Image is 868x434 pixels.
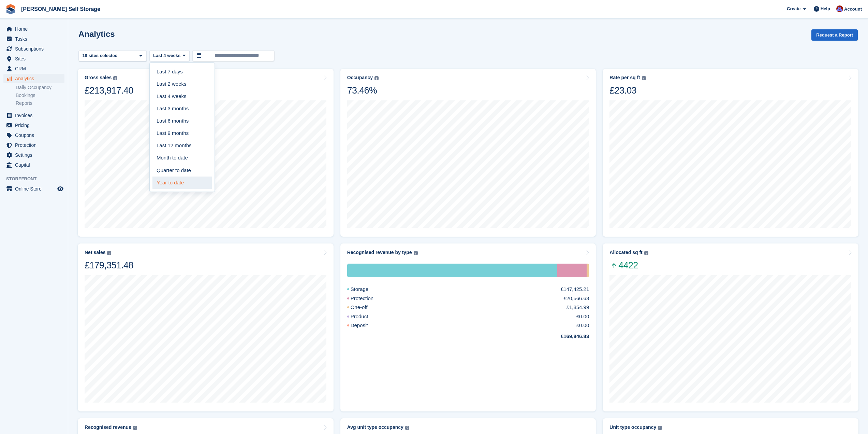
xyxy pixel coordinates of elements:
[544,333,589,340] div: £169,846.83
[6,176,68,182] span: Storefront
[405,426,409,430] img: icon-info-grey-7440780725fd019a000dd9b08b2336e03edf1995a4989e88bcd33f0948082b44.svg
[347,322,384,330] div: Deposit
[15,150,56,160] span: Settings
[347,295,390,303] div: Protection
[3,24,64,34] a: menu
[133,426,137,430] img: icon-info-grey-7440780725fd019a000dd9b08b2336e03edf1995a4989e88bcd33f0948082b44.svg
[347,85,379,96] div: 73.46%
[152,177,212,189] a: Year to date
[16,92,64,99] a: Bookings
[644,251,648,255] img: icon-info-grey-7440780725fd019a000dd9b08b2336e03edf1995a4989e88bcd33f0948082b44.svg
[347,424,403,430] div: Avg unit type occupancy
[567,304,589,311] div: £1,854.99
[347,285,385,293] div: Storage
[18,3,103,15] a: [PERSON_NAME] Self Storage
[152,115,212,127] a: Last 6 months
[414,251,418,255] img: icon-info-grey-7440780725fd019a000dd9b08b2336e03edf1995a4989e88bcd33f0948082b44.svg
[15,74,56,83] span: Analytics
[3,130,64,140] a: menu
[85,75,112,81] div: Gross sales
[3,184,64,194] a: menu
[347,304,384,311] div: One-off
[609,250,642,255] div: Allocated sq ft
[15,121,56,130] span: Pricing
[3,150,64,160] a: menu
[107,251,111,255] img: icon-info-grey-7440780725fd019a000dd9b08b2336e03edf1995a4989e88bcd33f0948082b44.svg
[844,6,862,13] span: Account
[3,121,64,130] a: menu
[16,84,64,91] a: Daily Occupancy
[576,313,589,321] div: £0.00
[3,74,64,83] a: menu
[85,85,133,96] div: £213,917.40
[374,76,379,80] img: icon-info-grey-7440780725fd019a000dd9b08b2336e03edf1995a4989e88bcd33f0948082b44.svg
[787,5,800,12] span: Create
[15,44,56,54] span: Subscriptions
[576,322,589,330] div: £0.00
[85,250,105,255] div: Net sales
[85,424,131,430] div: Recognised revenue
[16,100,64,107] a: Reports
[347,250,412,255] div: Recognised revenue by type
[836,5,843,12] img: Tim Brant-Coles
[3,34,64,44] a: menu
[15,111,56,120] span: Invoices
[15,184,56,194] span: Online Store
[609,75,640,81] div: Rate per sq ft
[15,140,56,150] span: Protection
[15,130,56,140] span: Coupons
[642,76,646,80] img: icon-info-grey-7440780725fd019a000dd9b08b2336e03edf1995a4989e88bcd33f0948082b44.svg
[609,424,656,430] div: Unit type occupancy
[152,78,212,90] a: Last 2 weeks
[3,54,64,64] a: menu
[587,264,589,277] div: One-off
[3,140,64,150] a: menu
[5,4,16,14] img: stora-icon-8386f47178a22dfd0bd8f6a31ec36ba5ce8667c1dd55bd0f319d3a0aa187defe.svg
[56,185,64,193] a: Preview store
[811,29,858,41] button: Request a Report
[561,285,589,293] div: £147,425.21
[3,44,64,54] a: menu
[347,313,385,321] div: Product
[81,52,120,59] div: 18 sites selected
[149,50,190,61] button: Last 4 weeks
[85,260,133,271] div: £179,351.48
[563,295,589,303] div: £20,566.63
[15,24,56,34] span: Home
[152,164,212,177] a: Quarter to date
[152,90,212,102] a: Last 4 weeks
[347,75,373,81] div: Occupancy
[3,160,64,170] a: menu
[15,54,56,64] span: Sites
[15,160,56,170] span: Capital
[152,140,212,152] a: Last 12 months
[609,85,646,96] div: £23.03
[3,111,64,120] a: menu
[15,34,56,44] span: Tasks
[347,264,557,277] div: Storage
[152,66,212,78] a: Last 7 days
[152,127,212,139] a: Last 9 months
[78,29,115,39] h2: Analytics
[658,426,662,430] img: icon-info-grey-7440780725fd019a000dd9b08b2336e03edf1995a4989e88bcd33f0948082b44.svg
[15,64,56,73] span: CRM
[557,264,587,277] div: Protection
[113,76,117,80] img: icon-info-grey-7440780725fd019a000dd9b08b2336e03edf1995a4989e88bcd33f0948082b44.svg
[3,64,64,73] a: menu
[821,5,830,12] span: Help
[153,52,180,59] span: Last 4 weeks
[152,152,212,164] a: Month to date
[152,102,212,115] a: Last 3 months
[609,260,648,271] span: 4422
